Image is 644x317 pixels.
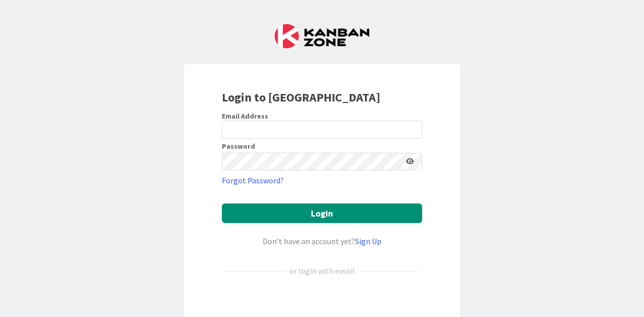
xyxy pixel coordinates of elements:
[222,174,284,186] a: Forgot Password?
[222,203,422,223] button: Login
[217,293,427,315] iframe: Sign in with Google Button
[222,89,380,105] b: Login to [GEOGRAPHIC_DATA]
[222,235,422,247] div: Don’t have an account yet?
[222,143,255,150] label: Password
[287,265,357,277] div: or login with email
[222,112,268,121] label: Email Address
[355,236,381,246] a: Sign Up
[275,24,369,48] img: Kanban Zone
